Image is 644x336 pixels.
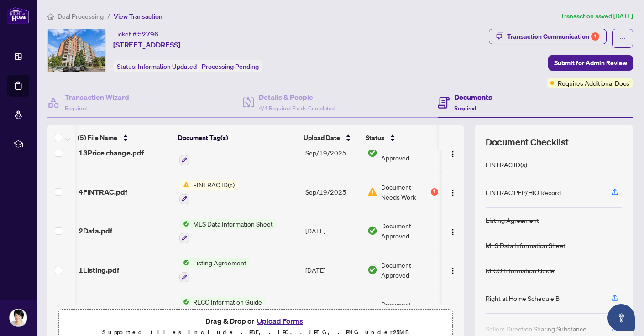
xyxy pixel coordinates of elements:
[179,297,266,321] button: Status IconRECO Information Guide
[486,136,569,149] span: Document Checklist
[486,160,527,170] div: FINTRAC ID(s)
[79,264,119,275] span: 1Listing.pdf
[179,140,298,165] button: Status Icon240 Amendment to Listing Agreement - Authority to Offer for Sale Price Change/Extensio...
[78,133,117,143] span: (5) File Name
[554,56,627,70] span: Submit for Admin Review
[454,92,492,103] h4: Documents
[507,29,599,44] div: Transaction Communication
[189,219,277,229] span: MLS Data Information Sheet
[259,92,335,103] h4: Details & People
[302,172,364,212] td: Sep/19/2025
[486,240,565,250] div: MLS Data Information Sheet
[107,11,110,21] li: /
[445,302,460,316] button: Logo
[486,187,561,197] div: FINTRAC PEP/HIO Record
[58,12,104,21] span: Deal Processing
[138,62,259,71] span: Information Updated - Processing Pending
[304,133,340,143] span: Upload Date
[381,182,429,202] span: Document Needs Work
[367,265,377,275] img: Document Status
[113,29,158,39] div: Ticket #:
[560,11,633,21] article: Transaction saved [DATE]
[454,105,476,112] span: Required
[548,55,633,71] button: Submit for Admin Review
[445,223,460,238] button: Logo
[174,125,300,150] th: Document Tag(s)
[449,228,456,236] img: Logo
[79,186,127,197] span: 4FINTRAC.pdf
[179,219,277,243] button: Status IconMLS Data Information Sheet
[113,39,180,50] span: [STREET_ADDRESS]
[189,297,266,307] span: RECO Information Guide
[449,189,456,196] img: Logo
[367,187,377,197] img: Document Status
[607,304,635,331] button: Open asap
[619,35,626,41] span: ellipsis
[381,260,438,280] span: Document Approved
[179,219,189,229] img: Status Icon
[486,215,539,225] div: Listing Agreement
[179,180,238,204] button: Status IconFINTRAC ID(s)
[114,12,162,21] span: View Transaction
[48,29,105,72] img: IMG-N12387697_1.jpg
[47,13,54,20] span: home
[302,212,364,251] td: [DATE]
[366,133,384,143] span: Status
[79,147,144,158] span: 13Price change.pdf
[431,188,438,196] div: 1
[189,258,250,268] span: Listing Agreement
[486,265,555,275] div: RECO Information Guide
[449,267,456,274] img: Logo
[65,105,87,112] span: Required
[189,180,238,190] span: FINTRAC ID(s)
[254,315,306,327] button: Upload Forms
[259,105,335,112] span: 4/4 Required Fields Completed
[486,293,560,303] div: Right at Home Schedule B
[445,185,460,199] button: Logo
[10,309,27,326] img: Profile Icon
[302,133,364,172] td: Sep/19/2025
[7,7,29,24] img: logo
[113,60,262,72] div: Status:
[65,92,129,103] h4: Transaction Wizard
[179,258,189,268] img: Status Icon
[179,258,250,282] button: Status IconListing Agreement
[74,125,174,150] th: (5) File Name
[381,143,438,163] span: Document Approved
[367,148,377,158] img: Document Status
[558,78,629,88] span: Requires Additional Docs
[381,299,438,319] span: Document Approved
[362,125,440,150] th: Status
[302,250,364,289] td: [DATE]
[445,145,460,160] button: Logo
[79,225,112,236] span: 2Data.pdf
[300,125,362,150] th: Upload Date
[381,221,438,241] span: Document Approved
[302,289,364,329] td: [DATE]
[591,32,599,41] div: 1
[367,304,377,314] img: Document Status
[138,30,158,38] span: 52796
[489,29,607,44] button: Transaction Communication1
[79,304,115,315] span: 3WWR.pdf
[179,180,189,190] img: Status Icon
[179,297,189,307] img: Status Icon
[367,226,377,236] img: Document Status
[205,315,306,327] span: Drag & Drop or
[445,263,460,277] button: Logo
[449,150,456,158] img: Logo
